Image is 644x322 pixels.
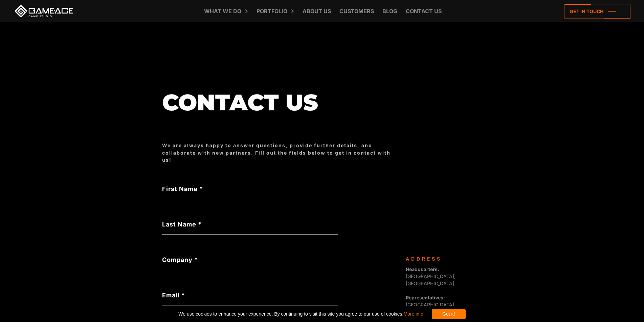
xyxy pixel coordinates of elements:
[162,220,338,229] label: Last Name *
[162,184,338,193] label: First Name *
[406,255,477,262] div: Address
[432,309,466,319] div: Got it!
[162,291,338,300] label: Email *
[162,255,338,264] label: Company *
[406,266,439,272] strong: Headquarters:
[178,309,423,319] span: We use cookies to enhance your experience. By continuing to visit this site you agree to our use ...
[564,4,630,19] a: Get in touch
[162,90,399,115] h1: Contact us
[403,311,423,317] a: More info
[162,142,399,163] div: We are always happy to answer questions, provide further details, and collaborate with new partne...
[406,266,456,286] span: [GEOGRAPHIC_DATA], [GEOGRAPHIC_DATA]
[406,295,445,300] strong: Representatives:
